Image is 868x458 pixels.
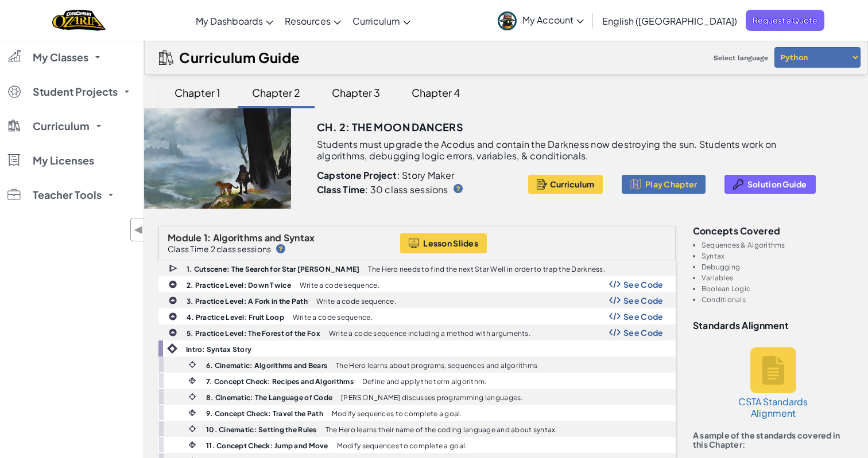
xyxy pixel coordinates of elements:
[317,119,463,136] h3: Ch. 2: The Moon Dancers
[33,87,118,97] span: Student Projects
[187,265,359,273] b: 1. Cutscene: The Search for Star [PERSON_NAME]
[623,280,664,289] span: See Code
[33,52,88,62] span: My Classes
[336,362,537,369] p: The Hero learns about programs, sequences and algorithms
[52,9,106,32] a: Ozaria by CodeCombat logo
[609,280,621,288] img: Show Code Logo
[337,442,467,449] p: Modify sequences to complete a goal.
[293,314,373,321] p: Write a code sequence.
[158,357,676,373] a: 6. Cinematic: Algorithms and Bears The Hero learns about programs, sequences and algorithms
[609,328,621,336] img: Show Code Logo
[168,312,177,321] img: IconPracticeLevel.svg
[158,292,676,308] a: 3. Practice Level: A Fork in the Path Write a code sequence. Show Code Logo See Code
[168,328,177,337] img: IconPracticeLevel.svg
[400,79,471,106] div: Chapter 4
[187,297,308,306] b: 3. Practice Level: A Fork in the Path
[158,308,676,324] a: 4. Practice Level: Fruit Loop Write a code sequence. Show Code Logo See Code
[168,244,271,253] p: Class Time 2 class sessions
[279,5,347,36] a: Resources
[158,260,676,276] a: 1. Cutscene: The Search for Star [PERSON_NAME] The Hero needs to find the next Star Well in order...
[400,233,487,253] button: Lesson Slides
[724,175,816,194] button: Solution Guide
[204,232,211,244] span: 1:
[196,15,263,27] span: My Dashboards
[158,437,676,453] a: 11. Concept Check: Jump and Move Modify sequences to complete a goal.
[746,10,824,31] a: Request a Quote
[317,170,518,181] p: : Story Maker
[347,5,416,36] a: Curriculum
[702,252,854,260] li: Syntax
[492,2,590,38] a: My Account
[609,296,621,304] img: Show Code Logo
[134,221,144,238] span: ◀
[33,121,90,131] span: Curriculum
[454,184,463,193] img: IconHint.svg
[317,139,825,162] p: Students must upgrade the Acodus and contain the Darkness now destroying the sun. Students work o...
[522,14,584,26] span: My Account
[168,296,177,305] img: IconPracticeLevel.svg
[622,175,706,194] button: Play Chapter
[609,312,621,320] img: Show Code Logo
[693,320,854,330] h3: Standards Alignment
[206,361,327,370] b: 6. Cinematic: Algorithms and Bears
[702,263,854,271] li: Debugging
[186,345,251,354] b: Intro: Syntax Story
[241,79,312,106] div: Chapter 2
[623,312,664,321] span: See Code
[602,15,737,27] span: English ([GEOGRAPHIC_DATA])
[329,330,530,337] p: Write a code sequence including a method with arguments.
[332,410,462,417] p: Modify sequences to complete a goal.
[352,15,400,27] span: Curriculum
[285,15,331,27] span: Resources
[623,296,664,305] span: See Code
[187,359,197,370] img: IconCinematic.svg
[187,424,197,434] img: IconCinematic.svg
[206,393,332,402] b: 8. Cinematic: The Language of Code
[52,9,106,32] img: Home
[187,329,320,338] b: 5. Practice Level: The Forest of the Fox
[528,175,603,194] button: Curriculum
[702,296,854,303] li: Conditionals
[187,440,197,450] img: IconInteractive.svg
[169,263,179,274] img: IconCutscene.svg
[362,378,487,385] p: Define and apply the term algorithm.
[423,238,478,248] span: Lesson Slides
[206,425,317,434] b: 10. Cinematic: Setting the Rules
[709,49,773,66] span: Select language
[341,394,522,401] p: [PERSON_NAME] discusses programming languages.
[325,426,557,433] p: The Hero learns their name of the coding language and about syntax.
[187,375,197,386] img: IconInteractive.svg
[693,226,854,236] h3: Concepts covered
[163,79,232,106] div: Chapter 1
[206,409,323,418] b: 9. Concept Check: Travel the Path
[158,405,676,421] a: 9. Concept Check: Travel the Path Modify sequences to complete a goal.
[702,241,854,249] li: Sequences & Algorithms
[317,183,365,195] b: Class Time
[168,232,202,244] span: Module
[167,343,177,354] img: IconIntro.svg
[300,281,379,289] p: Write a code sequence.
[730,336,816,430] a: CSTA Standards Alignment
[168,280,177,289] img: IconPracticeLevel.svg
[158,421,676,437] a: 10. Cinematic: Setting the Rules The Hero learns their name of the coding language and about syntax.
[187,313,284,322] b: 4. Practice Level: Fruit Loop
[693,430,854,449] p: A sample of the standards covered in this Chapter:
[158,389,676,405] a: 8. Cinematic: The Language of Code [PERSON_NAME] discusses programming languages.
[158,373,676,389] a: 7. Concept Check: Recipes and Algorithms Define and apply the term algorithm.
[158,324,676,340] a: 5. Practice Level: The Forest of the Fox Write a code sequence including a method with arguments....
[368,265,604,273] p: The Hero needs to find the next Star Well in order to trap the Darkness.
[702,285,854,292] li: Boolean Logic
[596,5,743,36] a: English ([GEOGRAPHIC_DATA])
[187,281,291,289] b: 2. Practice Level: Down Twice
[187,408,197,418] img: IconInteractive.svg
[33,155,94,166] span: My Licenses
[320,79,392,106] div: Chapter 3
[736,396,811,419] h5: CSTA Standards Alignment
[645,179,697,189] span: Play Chapter
[747,179,807,189] span: Solution Guide
[206,441,328,450] b: 11. Concept Check: Jump and Move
